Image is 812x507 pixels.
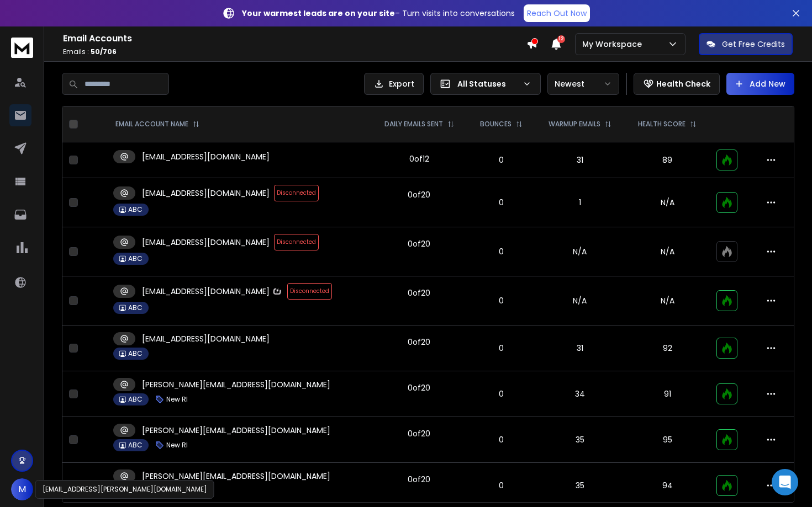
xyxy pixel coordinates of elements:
[128,205,143,214] p: ABC
[722,39,785,50] p: Get Free Credits
[474,343,529,354] p: 0
[272,286,283,297] img: Zapmail Logo
[408,474,430,485] div: 0 of 20
[384,120,443,129] p: DAILY EMAILS SENT
[474,480,529,491] p: 0
[142,151,270,162] p: [EMAIL_ADDRESS][DOMAIN_NAME]
[535,325,625,371] td: 31
[625,142,710,178] td: 89
[63,32,526,45] h1: Email Accounts
[274,234,319,250] span: Disconnected
[242,8,515,19] p: – Turn visits into conversations
[549,120,600,129] p: WARMUP EMAILS
[474,295,529,306] p: 0
[631,246,703,257] p: N/A
[474,197,529,208] p: 0
[524,4,590,22] a: Reach Out Now
[408,287,430,298] div: 0 of 20
[142,188,270,199] p: [EMAIL_ADDRESS][DOMAIN_NAME]
[274,185,319,201] span: Disconnected
[631,197,703,208] p: N/A
[726,73,794,95] button: Add New
[474,388,529,399] p: 0
[535,178,625,227] td: 1
[166,441,188,450] p: New RI
[242,8,395,19] strong: Your warmest leads are on your site
[364,73,424,95] button: Export
[11,478,33,500] button: M
[557,35,565,43] span: 12
[699,33,793,55] button: Get Free Credits
[535,417,625,463] td: 35
[128,349,143,358] p: ABC
[535,371,625,417] td: 34
[474,246,529,257] p: 0
[625,371,710,417] td: 91
[142,425,330,436] p: [PERSON_NAME][EMAIL_ADDRESS][DOMAIN_NAME]
[631,295,703,306] p: N/A
[128,303,143,312] p: ABC
[408,428,430,439] div: 0 of 20
[142,379,330,390] p: [PERSON_NAME][EMAIL_ADDRESS][DOMAIN_NAME]
[142,286,283,297] p: [EMAIL_ADDRESS][DOMAIN_NAME]
[142,333,270,344] p: [EMAIL_ADDRESS][DOMAIN_NAME]
[128,254,143,263] p: ABC
[535,227,625,276] td: N/A
[457,78,518,89] p: All Statuses
[527,8,587,19] p: Reach Out Now
[166,395,188,404] p: New RI
[128,395,143,404] p: ABC
[408,189,430,200] div: 0 of 20
[656,78,710,89] p: Health Check
[625,325,710,371] td: 92
[11,38,33,58] img: logo
[142,471,330,482] p: [PERSON_NAME][EMAIL_ADDRESS][DOMAIN_NAME]
[547,73,619,95] button: Newest
[409,153,429,164] div: 0 of 12
[115,120,199,129] div: EMAIL ACCOUNT NAME
[408,382,430,393] div: 0 of 20
[408,238,430,249] div: 0 of 20
[772,469,798,495] div: Open Intercom Messenger
[535,142,625,178] td: 31
[408,337,430,348] div: 0 of 20
[582,39,646,50] p: My Workspace
[91,47,117,56] span: 50 / 706
[474,154,529,166] p: 0
[474,434,529,445] p: 0
[634,73,720,95] button: Health Check
[142,237,270,248] p: [EMAIL_ADDRESS][DOMAIN_NAME]
[287,283,332,300] span: Disconnected
[63,47,526,56] p: Emails :
[35,480,214,499] div: [EMAIL_ADDRESS][PERSON_NAME][DOMAIN_NAME]
[638,120,686,129] p: HEALTH SCORE
[480,120,512,129] p: BOUNCES
[625,417,710,463] td: 95
[535,276,625,325] td: N/A
[128,441,143,450] p: ABC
